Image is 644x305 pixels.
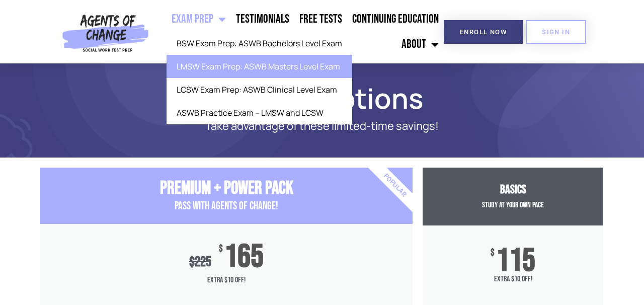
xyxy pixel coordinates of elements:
[347,7,444,32] a: Continuing Education
[219,244,223,254] span: $
[224,244,264,270] span: 165
[337,127,453,244] div: Popular
[75,120,569,132] p: Take advantage of these limited-time savings!
[167,32,352,124] ul: Exam Prep
[444,20,523,44] a: Enroll Now
[526,20,586,44] a: SIGN IN
[153,7,444,57] nav: Menu
[167,78,352,101] a: LCSW Exam Prep: ASWB Clinical Level Exam
[40,178,413,199] h3: Premium + Power Pack
[294,7,347,32] a: Free Tests
[40,270,413,290] span: Extra $10 Off!
[231,7,294,32] a: Testimonials
[167,101,352,124] a: ASWB Practice Exam – LMSW and LCSW
[167,7,231,32] a: Exam Prep
[167,55,352,78] a: LMSW Exam Prep: ASWB Masters Level Exam
[189,254,195,270] span: $
[189,254,211,270] div: 225
[175,199,278,213] span: PASS with AGENTS OF CHANGE!
[423,183,603,197] h3: Basics
[435,274,591,284] span: Extra $10 Off!
[460,29,507,35] span: Enroll Now
[542,29,570,35] span: SIGN IN
[396,32,444,57] a: About
[167,32,352,55] a: BSW Exam Prep: ASWB Bachelors Level Exam
[35,87,609,110] h1: Pricing Options
[491,248,495,258] span: $
[496,248,535,274] span: 115
[482,200,544,210] span: Study at your Own Pace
